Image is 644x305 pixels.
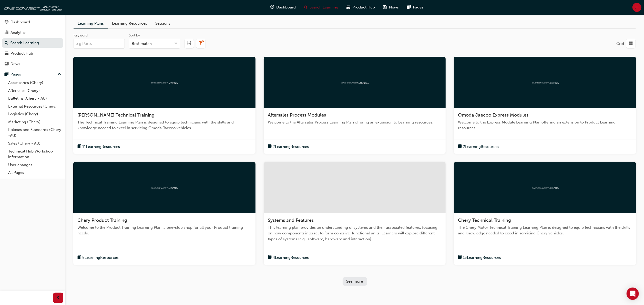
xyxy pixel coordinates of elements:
[5,41,8,45] span: search-icon
[632,3,641,12] button: JH
[353,4,375,10] span: Product Hub
[458,217,511,223] span: Chery Technical Training
[5,51,8,56] span: car-icon
[2,17,63,27] a: Dashboard
[458,254,462,261] span: book-icon
[458,254,501,261] button: book-icon13LearningResources
[531,185,559,190] img: oneconnect
[174,40,178,47] span: down-icon
[277,4,296,10] span: Dashboard
[199,41,203,47] span: filterX-icon
[383,4,387,11] span: news-icon
[458,225,632,236] span: The Chery Motor Technical Training Learning Plan is designed to equip technicians with the skills...
[343,2,379,13] a: car-iconProduct Hub
[458,144,462,150] span: book-icon
[463,255,501,261] span: 13 Learning Resources
[616,41,624,46] span: Grid
[6,79,63,87] a: Accessories (Chery)
[5,20,8,25] span: guage-icon
[268,119,442,125] span: Welcome to the Aftersales Process Learning Plan offering an extension to Learning resources.
[11,71,21,77] div: Pages
[6,169,63,177] a: All Pages
[2,70,63,79] button: Pages
[268,217,314,223] span: Systems and Features
[268,225,442,242] span: This learning plan provides an understanding of systems and their associated features, focusing o...
[304,4,308,11] span: search-icon
[627,288,639,300] div: Open Intercom Messenger
[56,295,60,301] span: prev-icon
[74,39,125,49] input: Keyword
[2,59,63,69] a: News
[273,144,309,150] span: 2 Learning Resources
[77,254,119,261] button: book-icon8LearningResources
[347,4,351,11] span: car-icon
[6,110,63,118] a: Logistics (Chery)
[454,57,636,154] a: oneconnectOmoda Jaecoo Express ModulesWelcome to the Express Module Learning Plan offering an ext...
[403,2,428,13] a: pages-iconPages
[389,4,399,10] span: News
[310,4,339,10] span: Search Learning
[77,217,127,223] span: Chery Product Training
[82,144,120,150] span: 11 Learning Resources
[77,144,120,150] button: book-icon11LearningResources
[129,33,140,38] div: Sort by
[150,185,178,190] img: oneconnect
[635,4,639,10] span: JH
[11,61,20,67] div: News
[2,16,63,70] button: DashboardAnalyticsSearch LearningProduct HubNews
[6,126,63,139] a: Policies and Standards (Chery -AU)
[2,38,63,48] a: Search Learning
[5,62,8,66] span: news-icon
[267,2,300,13] a: guage-iconDashboard
[74,18,108,28] a: Learning Plans
[268,144,309,150] button: book-icon2LearningResources
[616,39,636,49] button: Grid
[629,41,633,47] span: grid-icon
[6,139,63,147] a: Sales (Chery - AU)
[268,112,326,118] span: Aftersales Process Modules
[268,254,272,261] span: book-icon
[187,41,191,47] span: equalizer-icon
[77,144,81,150] span: book-icon
[531,80,559,85] img: oneconnect
[458,119,632,131] span: Welcome to the Express Module Learning Plan offering an extension to Product Learning resources.
[343,277,367,286] button: See more
[407,4,411,11] span: pages-icon
[74,33,88,38] div: Keyword
[264,57,446,154] a: oneconnectAftersales Process ModulesWelcome to the Aftersales Process Learning Plan offering an e...
[264,162,446,265] a: Systems and FeaturesThis learning plan provides an understanding of systems and their associated ...
[77,119,251,131] span: The Technical Training Learning Plan is designed to equip technicians with the skills and knowled...
[2,28,63,37] a: Analytics
[151,18,175,28] a: Sessions
[346,279,363,284] div: See more
[300,2,343,13] a: search-iconSearch Learning
[11,19,30,25] div: Dashboard
[268,144,272,150] span: book-icon
[6,147,63,161] a: Technical Hub Workshop information
[77,112,155,118] span: [PERSON_NAME] Technical Training
[454,162,636,265] a: oneconnectChery Technical TrainingThe Chery Motor Technical Training Learning Plan is designed to...
[341,80,369,85] img: oneconnect
[150,80,178,85] img: oneconnect
[273,255,309,261] span: 4 Learning Resources
[77,225,251,236] span: Welcome to the Product Training Learning Plan, a one-stop shop for all your Product training needs.
[11,51,33,56] div: Product Hub
[5,72,8,77] span: pages-icon
[108,18,151,28] a: Learning Resources
[6,87,63,95] a: Aftersales (Chery)
[268,254,309,261] button: book-icon4LearningResources
[6,118,63,126] a: Marketing (Chery)
[271,4,274,11] span: guage-icon
[413,4,424,10] span: Pages
[132,41,152,47] div: Best match
[82,255,119,261] span: 8 Learning Resources
[458,112,528,118] span: Omoda Jaecoo Express Modules
[458,144,499,150] button: book-icon2LearningResources
[6,102,63,110] a: External Resources (Chery)
[3,2,62,12] img: oneconnect
[2,49,63,58] a: Product Hub
[379,2,403,13] a: news-iconNews
[11,30,26,36] div: Analytics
